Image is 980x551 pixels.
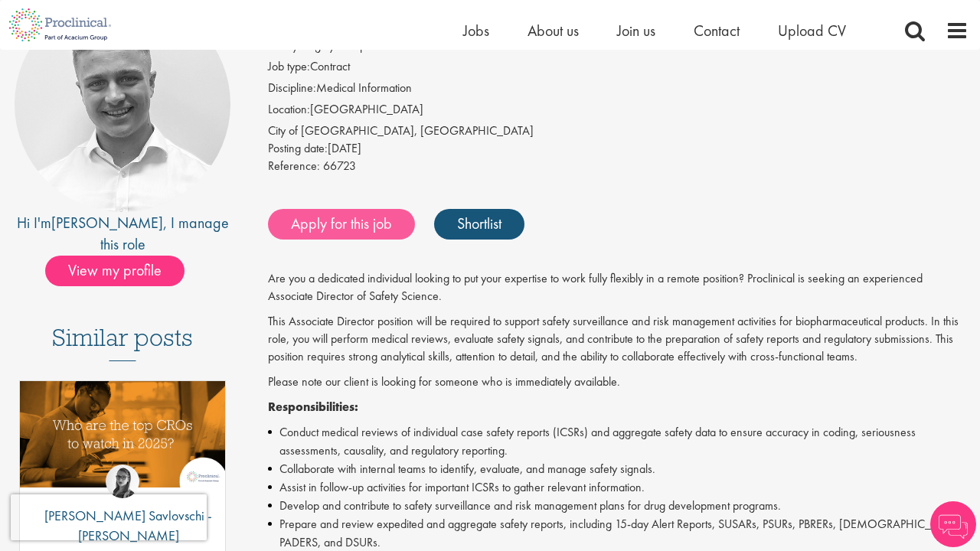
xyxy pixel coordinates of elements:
[268,80,316,97] label: Discipline:
[323,158,356,174] span: 66723
[268,140,969,158] div: [DATE]
[51,213,163,233] a: [PERSON_NAME]
[463,21,489,41] a: Jobs
[694,21,740,41] a: Contact
[268,58,969,80] li: Contract
[268,313,969,366] p: This Associate Director position will be required to support safety surveillance and risk managem...
[778,21,846,41] a: Upload CV
[528,21,579,41] a: About us
[52,324,193,361] h3: Similar posts
[106,465,139,498] img: Theodora Savlovschi - Wicks
[20,381,225,487] img: Top 10 CROs 2025 | Proclinical
[45,256,185,286] span: View my profile
[268,158,320,175] label: Reference:
[304,37,393,54] span: Highly Competitive
[268,423,969,460] li: Conduct medical reviews of individual case safety reports (ICSRs) and aggregate safety data to en...
[11,494,207,540] iframe: reCAPTCHA
[268,101,969,122] li: [GEOGRAPHIC_DATA]
[268,270,969,305] p: Are you a dedicated individual looking to put your expertise to work fully flexibly in a remote p...
[268,58,310,76] label: Job type:
[268,80,969,101] li: Medical Information
[11,212,234,256] div: Hi I'm , I manage this role
[45,259,200,279] a: View my profile
[617,21,655,41] a: Join us
[268,478,969,497] li: Assist in follow-up activities for important ICSRs to gather relevant information.
[20,381,225,517] a: Link to a post
[268,460,969,478] li: Collaborate with internal teams to identify, evaluate, and manage safety signals.
[930,501,976,547] img: Chatbot
[268,373,969,391] p: Please note our client is looking for someone who is immediately available.
[268,140,328,156] span: Posting date:
[268,399,358,415] strong: Responsibilities:
[268,101,310,119] label: Location:
[434,209,524,240] a: Shortlist
[268,122,969,140] div: City of [GEOGRAPHIC_DATA], [GEOGRAPHIC_DATA]
[268,497,969,515] li: Develop and contribute to safety surveillance and risk management plans for drug development prog...
[268,209,415,240] a: Apply for this job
